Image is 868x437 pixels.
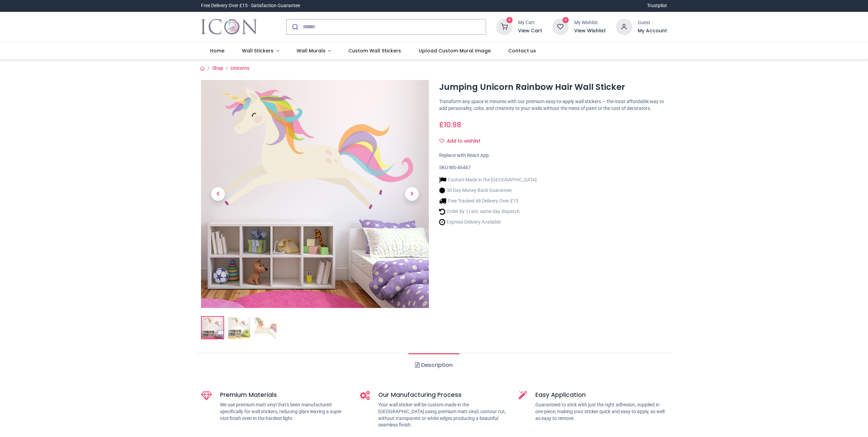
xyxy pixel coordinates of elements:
img: WS-46467-02 [228,317,250,339]
a: Logo of Icon Wall Stickers [201,17,257,36]
div: SKU: [439,164,667,171]
a: 0 [496,23,513,29]
span: 10.98 [444,120,461,130]
button: Add to wishlistAdd to wishlist [439,135,486,147]
h1: Jumping Unicorn Rainbow Hair Wall Sticker [439,81,667,93]
span: Wall Murals [297,47,325,54]
a: View Wishlist [574,28,606,34]
div: My Cart [518,19,542,26]
a: Next [395,114,429,274]
span: Previous [211,187,225,201]
span: WS-46467 [449,165,471,170]
li: Free Tracked 48 Delivery Over £15 [439,197,537,205]
a: 0 [552,23,569,29]
span: Home [210,47,224,54]
li: Custom Made in the [GEOGRAPHIC_DATA] [439,176,537,183]
p: Guaranteed to stick with just the right adhesion, supplied in one piece, making your sticker quic... [535,402,667,422]
sup: 0 [506,17,513,23]
p: Transform any space in minutes with our premium easy-to-apply wall stickers — the most affordable... [439,98,667,112]
div: Free Delivery Over £15 - Satisfaction Guarantee [201,2,300,9]
img: Jumping Unicorn Rainbow Hair Wall Sticker [201,80,429,308]
img: Jumping Unicorn Rainbow Hair Wall Sticker [202,317,223,339]
div: Replace with React App. [439,152,667,159]
div: My Wishlist [574,19,606,26]
a: Wall Stickers [233,42,288,60]
span: Wall Stickers [242,47,273,54]
a: Shop [212,65,223,71]
sup: 0 [563,17,569,23]
li: Order by 11am, same day dispatch [439,208,537,215]
h5: Easy Application [535,391,667,399]
a: My Account [638,28,667,34]
h5: Premium Materials [220,391,350,399]
img: WS-46467-03 [255,317,277,339]
img: Icon Wall Stickers [201,17,257,36]
li: 30 Day Money Back Guarantee [439,187,537,194]
span: Contact us [508,47,536,54]
button: Submit [287,19,303,34]
i: Add to wishlist [439,139,444,143]
a: Wall Murals [288,42,340,60]
h5: Our Manufacturing Process [378,391,508,399]
a: Trustpilot [647,2,667,9]
li: Express Delivery Available [439,218,537,226]
a: Description [408,353,459,377]
span: Next [405,187,419,201]
a: View Cart [518,28,542,34]
a: Previous [201,114,235,274]
span: £ [439,120,461,130]
a: Unicorns [231,65,249,71]
div: Guest [638,19,667,26]
p: Your wall sticker will be custom made in the [GEOGRAPHIC_DATA] using premium matt vinyl, contour ... [378,402,508,428]
p: We use premium matt vinyl that's been manufactured specifically for wall stickers, reducing glare... [220,402,350,422]
span: Custom Wall Stickers [348,47,401,54]
span: Upload Custom Mural Image [419,47,491,54]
